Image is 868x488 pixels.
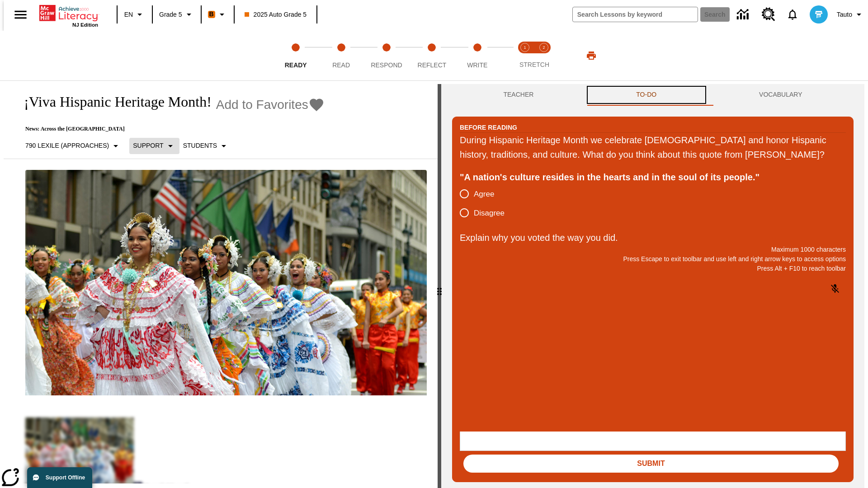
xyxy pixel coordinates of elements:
[245,10,307,19] span: 2025 Auto Grade 5
[14,126,325,132] p: News: Across the [GEOGRAPHIC_DATA]
[460,122,517,132] h2: Before Reading
[159,10,182,19] span: Grade 5
[452,84,854,106] div: Instructional Panel Tabs
[708,84,854,106] button: VOCABULARY
[451,31,504,80] button: Write step 5 of 5
[156,6,198,23] button: Grade: Grade 5, Select a grade
[524,45,526,50] text: 1
[46,474,85,481] span: Support Offline
[833,6,868,23] button: Profile/Settings
[216,98,308,112] span: Add to Favorites
[72,22,98,28] span: NJ Edition
[460,184,512,222] div: poll
[756,2,781,27] a: Resource Center, Will open in new tab
[512,31,538,80] button: Stretch Read step 1 of 2
[406,31,458,80] button: Reflect step 4 of 5
[542,45,545,50] text: 2
[285,61,307,69] span: Ready
[804,3,833,26] button: Select a new avatar
[129,138,179,154] button: Scaffolds, Support
[124,10,133,19] span: EN
[452,84,585,106] button: Teacher
[463,455,839,473] button: Submit
[209,9,214,20] span: B
[474,188,494,200] span: Agree
[460,133,846,162] div: During Hispanic Heritage Month we celebrate [DEMOGRAPHIC_DATA] and honor Hispanic history, tradit...
[837,10,852,19] span: Tauto
[14,94,212,110] h1: ¡Viva Hispanic Heritage Month!
[577,47,606,64] button: Print
[824,278,846,300] button: Click to activate and allow voice recognition
[781,3,804,26] a: Notifications
[179,138,233,154] button: Select Student
[810,5,828,23] img: avatar image
[438,84,441,488] div: Press Enter or Spacebar and then press right and left arrow keys to move the slider
[460,170,846,184] div: "A nation's culture resides in the hearts and in the soul of its people."
[27,467,92,488] button: Support Offline
[315,31,367,80] button: Read step 2 of 5
[120,6,149,23] button: Language: EN, Select a language
[467,61,487,69] span: Write
[216,97,325,113] button: Add to Favorites - ¡Viva Hispanic Heritage Month!
[531,31,557,80] button: Stretch Respond step 2 of 2
[269,31,322,80] button: Ready step 1 of 5
[39,3,98,28] div: Home
[371,61,402,69] span: Respond
[460,254,846,264] p: Press Escape to exit toolbar and use left and right arrow keys to access options
[441,84,864,488] div: activity
[731,2,756,27] a: Data Center
[460,264,846,273] p: Press Alt + F10 to reach toolbar
[418,61,447,69] span: Reflect
[204,6,231,23] button: Boost Class color is orange. Change class color
[25,141,109,150] p: 790 Lexile (Approaches)
[4,7,132,15] body: Explain why you voted the way you did. Maximum 1000 characters Press Alt + F10 to reach toolbar P...
[25,170,427,396] img: A photograph of Hispanic women participating in a parade celebrating Hispanic culture. The women ...
[133,141,163,150] p: Support
[7,1,34,28] button: Open side menu
[332,61,350,69] span: Read
[183,141,217,150] p: Students
[585,84,708,106] button: TO-DO
[4,84,438,483] div: reading
[519,61,549,68] span: STRETCH
[360,31,413,80] button: Respond step 3 of 5
[22,138,125,154] button: Select Lexile, 790 Lexile (Approaches)
[460,245,846,254] p: Maximum 1000 characters
[474,207,505,219] span: Disagree
[460,230,846,245] p: Explain why you voted the way you did.
[573,7,698,22] input: search field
